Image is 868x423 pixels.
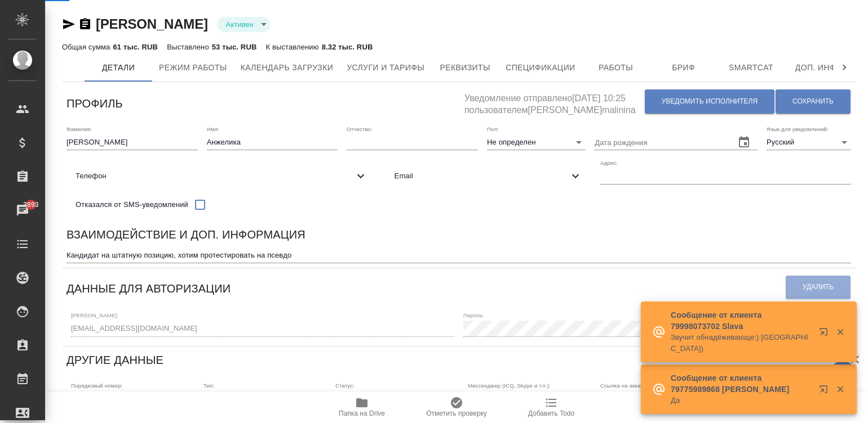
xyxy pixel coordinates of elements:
label: Язык для уведомлений: [767,126,829,132]
button: Отметить проверку [409,391,504,423]
button: Открыть в новой вкладке [812,378,839,405]
button: Скопировать ссылку [78,17,92,31]
span: Календарь загрузки [241,61,334,75]
div: Не определен [487,134,586,150]
h6: Взаимодействие и доп. информация [67,226,305,244]
span: Сохранить [792,97,834,106]
button: Добавить Todo [504,391,599,423]
h6: Данные для авторизации [67,280,231,298]
p: Общая сумма [62,43,113,51]
label: Ссылка на аккаунт SmartCAT: [600,382,677,388]
div: Самозанятый SC [203,391,318,407]
button: Закрыть [829,384,852,394]
p: Сообщение от клиента 79775989868 [PERSON_NAME] [671,372,812,395]
span: Папка на Drive [339,409,385,417]
div: Активен [335,391,450,407]
button: Папка на Drive [315,391,409,423]
p: 8.32 тыс. RUB [322,43,373,51]
span: Детали [91,61,145,75]
label: Тип: [203,382,214,388]
button: Сохранить [776,89,851,114]
div: Активен [217,17,271,32]
span: Smartcat [724,61,778,75]
label: Пол: [487,126,499,132]
button: Закрыть [829,327,852,337]
p: Да [671,395,812,406]
p: К выставлению [265,43,321,51]
div: Телефон [67,164,377,188]
label: Порядковый номер: [71,382,122,388]
h6: Другие данные [67,351,163,369]
span: Уведомить исполнителя [662,97,758,106]
span: Добавить Todo [528,409,574,417]
h6: Профиль [67,94,123,112]
label: Статус: [335,382,355,388]
p: 53 тыс. RUB [212,43,257,51]
a: [PERSON_NAME] [96,16,208,31]
label: Имя: [207,126,219,132]
label: Адрес: [600,160,618,166]
button: Активен [223,20,257,29]
textarea: Кандидат на штатную позицию, хотим протестировать на псевдо [67,251,851,259]
span: Бриф [657,61,711,75]
span: Отказался от SMS-уведомлений [76,199,188,210]
div: Email [386,164,592,188]
label: [PERSON_NAME]: [71,313,118,318]
h5: Уведомление отправлено [DATE] 10:25 пользователем [PERSON_NAME]malinina [464,87,644,116]
span: Email [395,170,569,182]
span: Реквизиты [438,61,492,75]
label: Фамилия: [67,126,92,132]
span: Телефон [76,170,354,182]
span: Доп. инфо [792,61,846,75]
p: Сообщение от клиента 79998073702 Slava [671,309,812,332]
span: 3893 [16,199,45,210]
span: Режим работы [159,61,227,75]
button: Открыть в новой вкладке [812,321,839,348]
label: Пароль: [463,313,484,318]
span: Спецификации [506,61,575,75]
span: Работы [589,61,643,75]
button: Уведомить исполнителя [645,89,774,114]
span: Отметить проверку [426,409,486,417]
label: Мессенджер (ICQ, Skype и т.п.): [468,382,551,388]
p: 61 тыс. RUB [113,43,158,51]
p: Выставлено [167,43,212,51]
p: Звучит обнадёживающе:) [GEOGRAPHIC_DATA]) [671,332,812,354]
span: Услуги и тарифы [347,61,424,75]
a: 3893 [3,196,42,224]
button: Скопировать ссылку для ЯМессенджера [62,17,76,31]
div: Русский [767,134,851,150]
label: Отчество: [347,126,373,132]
